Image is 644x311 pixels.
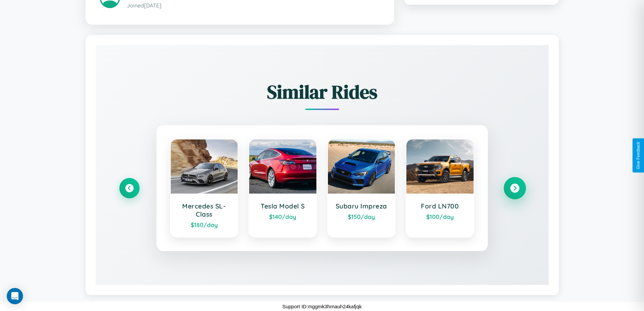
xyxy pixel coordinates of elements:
div: Give Feedback [636,142,641,169]
h3: Tesla Model S [256,202,310,210]
div: $ 150 /day [335,213,388,220]
h2: Similar Rides [119,79,525,105]
a: Tesla Model S$140/day [248,139,317,238]
div: Open Intercom Messenger [7,288,23,304]
div: $ 100 /day [413,213,467,220]
a: Ford LN700$100/day [406,139,474,238]
h3: Ford LN700 [413,202,467,210]
div: $ 140 /day [256,213,310,220]
p: Joined [DATE] [127,1,380,10]
a: Mercedes SL-Class$180/day [170,139,239,238]
h3: Subaru Impreza [335,202,388,210]
h3: Mercedes SL-Class [177,202,231,218]
div: $ 180 /day [177,221,231,228]
p: Support ID: mggmk3hmauh24kafjqk [282,302,362,311]
a: Subaru Impreza$150/day [327,139,396,238]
